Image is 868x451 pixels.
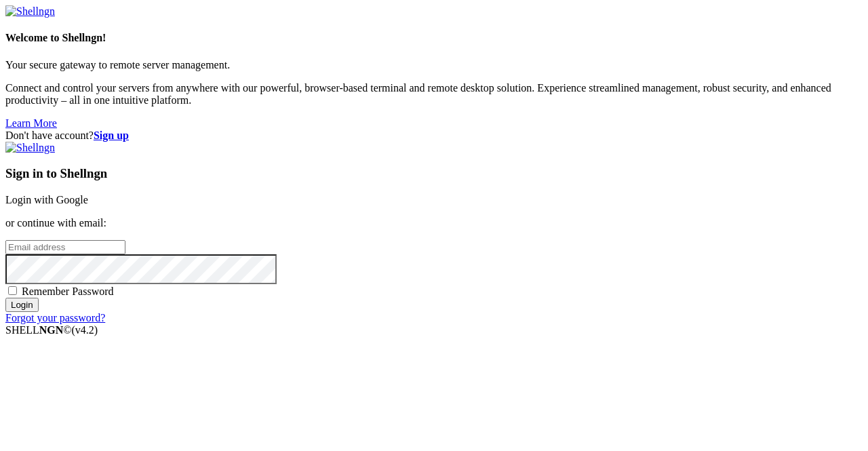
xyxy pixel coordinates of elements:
input: Login [5,298,39,312]
div: Don't have account? [5,130,863,142]
a: Forgot your password? [5,312,105,323]
input: Remember Password [8,286,17,295]
b: NGN [39,324,64,336]
a: Learn More [5,117,57,129]
a: Login with Google [5,194,88,205]
img: Shellngn [5,142,55,154]
a: Sign up [94,130,129,141]
p: or continue with email: [5,217,863,229]
span: SHELL © [5,324,98,336]
span: 4.2.0 [72,324,98,336]
h3: Sign in to Shellngn [5,166,863,181]
img: Shellngn [5,5,55,18]
input: Email address [5,240,125,254]
h4: Welcome to Shellngn! [5,32,863,44]
p: Your secure gateway to remote server management. [5,59,863,71]
p: Connect and control your servers from anywhere with our powerful, browser-based terminal and remo... [5,82,863,106]
span: Remember Password [22,286,114,297]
